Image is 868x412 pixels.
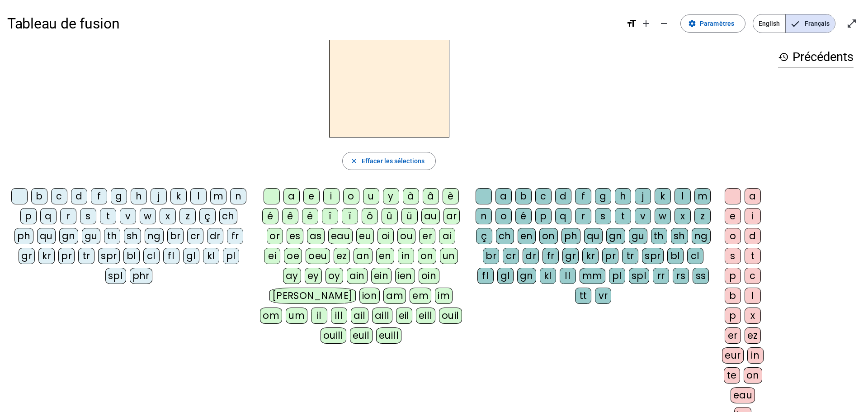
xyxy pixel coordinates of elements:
[362,208,378,224] div: ô
[562,248,579,264] div: gr
[260,308,282,324] div: om
[744,367,762,384] div: on
[105,268,126,284] div: spl
[722,347,744,364] div: eur
[435,288,453,304] div: im
[675,208,691,224] div: x
[575,208,591,224] div: r
[423,188,439,204] div: â
[267,228,283,244] div: or
[19,248,35,264] div: gr
[606,228,625,244] div: gn
[282,208,298,224] div: ê
[131,188,147,204] div: h
[745,248,761,264] div: t
[362,156,425,166] span: Effacer les sélections
[609,268,625,284] div: pl
[753,14,785,33] span: English
[207,228,223,244] div: dr
[183,248,199,264] div: gl
[539,228,558,244] div: on
[688,19,696,28] mat-icon: settings
[515,188,532,204] div: b
[725,288,741,304] div: b
[342,208,358,224] div: ï
[495,208,512,224] div: o
[342,152,436,170] button: Effacer les sélections
[230,188,246,204] div: n
[476,228,492,244] div: ç
[680,14,745,33] button: Paramètres
[778,47,854,67] h3: Précédents
[302,208,318,224] div: ë
[143,248,160,264] div: cl
[725,327,741,344] div: er
[397,228,415,244] div: ou
[540,268,556,284] div: kl
[421,208,440,224] div: au
[747,347,764,364] div: in
[286,308,307,324] div: um
[130,268,153,284] div: phr
[151,188,167,204] div: j
[659,18,670,29] mat-icon: remove
[58,248,75,264] div: pr
[595,288,611,304] div: vr
[602,248,618,264] div: pr
[595,188,611,204] div: g
[179,208,196,224] div: z
[655,14,673,33] button: Diminuer la taille de la police
[561,228,580,244] div: ph
[167,228,184,244] div: br
[140,208,156,224] div: w
[629,268,650,284] div: spl
[725,208,741,224] div: e
[59,228,78,244] div: gn
[60,208,76,224] div: r
[395,268,415,284] div: ien
[163,248,179,264] div: fl
[396,308,413,324] div: eil
[187,228,203,244] div: cr
[20,208,37,224] div: p
[753,14,835,33] mat-button-toggle-group: Language selection
[642,248,664,264] div: spr
[626,18,637,29] mat-icon: format_size
[170,188,187,204] div: k
[542,248,559,264] div: fr
[124,228,141,244] div: sh
[376,248,394,264] div: en
[555,208,571,224] div: q
[675,188,691,204] div: l
[303,188,320,204] div: e
[307,228,325,244] div: as
[535,208,552,224] div: p
[160,208,176,224] div: x
[287,228,303,244] div: es
[284,248,302,264] div: oe
[694,188,711,204] div: m
[443,208,460,224] div: ar
[692,228,711,244] div: ng
[305,268,322,284] div: ey
[354,248,373,264] div: an
[38,248,55,264] div: kr
[199,208,216,224] div: ç
[497,268,514,284] div: gl
[104,228,120,244] div: th
[439,228,455,244] div: ai
[91,188,107,204] div: f
[311,308,327,324] div: il
[673,268,689,284] div: rs
[377,228,394,244] div: oi
[518,228,536,244] div: en
[325,268,343,284] div: oy
[523,248,539,264] div: dr
[410,288,431,304] div: em
[262,208,278,224] div: é
[439,308,462,324] div: ouil
[376,327,401,344] div: euill
[283,268,301,284] div: ay
[306,248,330,264] div: oeu
[51,188,67,204] div: c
